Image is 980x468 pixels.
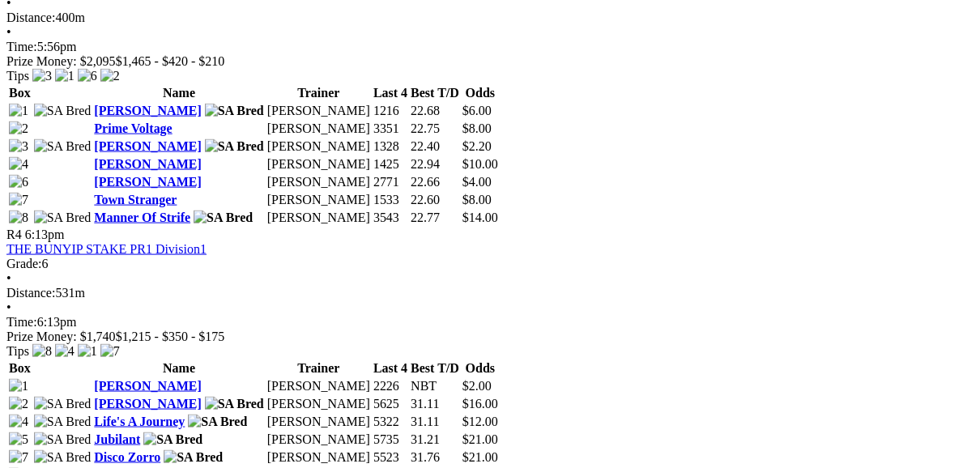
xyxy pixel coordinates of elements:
[78,69,97,83] img: 6
[373,449,408,466] td: 5523
[410,103,460,119] td: 22.68
[373,103,408,119] td: 1216
[6,40,974,54] div: 5:56pm
[462,397,498,411] span: $16.00
[266,378,371,394] td: [PERSON_NAME]
[9,361,31,375] span: Box
[266,103,371,119] td: [PERSON_NAME]
[373,156,408,172] td: 1425
[462,432,498,446] span: $21.00
[9,139,28,154] img: 3
[410,414,460,430] td: 31.11
[9,415,28,429] img: 4
[462,193,492,206] span: $8.00
[32,69,52,83] img: 3
[9,104,28,118] img: 1
[164,450,223,465] img: SA Bred
[94,397,201,411] a: [PERSON_NAME]
[6,271,11,285] span: •
[410,85,460,101] th: Best T/D
[266,121,371,137] td: [PERSON_NAME]
[6,286,974,300] div: 531m
[143,432,202,447] img: SA Bred
[410,156,460,172] td: 22.94
[6,315,974,330] div: 6:13pm
[266,432,371,448] td: [PERSON_NAME]
[194,211,253,225] img: SA Bred
[410,378,460,394] td: NBT
[373,138,408,155] td: 1328
[78,344,97,359] img: 1
[100,69,120,83] img: 2
[34,397,92,411] img: SA Bred
[6,11,974,25] div: 400m
[34,450,92,465] img: SA Bred
[462,360,499,377] th: Odds
[6,257,974,271] div: 6
[55,69,75,83] img: 1
[94,175,201,189] a: [PERSON_NAME]
[410,192,460,208] td: 22.60
[462,415,498,428] span: $12.00
[266,192,371,208] td: [PERSON_NAME]
[266,396,371,412] td: [PERSON_NAME]
[462,85,499,101] th: Odds
[6,69,29,83] span: Tips
[116,330,225,343] span: $1,215 - $350 - $175
[9,432,28,447] img: 5
[266,210,371,226] td: [PERSON_NAME]
[373,432,408,448] td: 5735
[6,54,974,69] div: Prize Money: $2,095
[34,211,92,225] img: SA Bred
[9,193,28,207] img: 7
[94,450,160,464] a: Disco Zorro
[188,415,247,429] img: SA Bred
[93,360,265,377] th: Name
[94,193,177,206] a: Town Stranger
[94,121,172,135] a: Prime Voltage
[462,104,492,117] span: $6.00
[462,139,492,153] span: $2.20
[116,54,225,68] span: $1,465 - $420 - $210
[410,174,460,190] td: 22.66
[34,139,92,154] img: SA Bred
[410,121,460,137] td: 22.75
[266,156,371,172] td: [PERSON_NAME]
[9,450,28,465] img: 7
[6,40,37,53] span: Time:
[6,344,29,358] span: Tips
[373,121,408,137] td: 3351
[205,139,264,154] img: SA Bred
[32,344,52,359] img: 8
[410,360,460,377] th: Best T/D
[462,450,498,464] span: $21.00
[94,415,185,428] a: Life's A Journey
[410,449,460,466] td: 31.76
[410,210,460,226] td: 22.77
[6,25,11,39] span: •
[94,379,201,393] a: [PERSON_NAME]
[266,414,371,430] td: [PERSON_NAME]
[266,449,371,466] td: [PERSON_NAME]
[6,257,42,270] span: Grade:
[6,330,974,344] div: Prize Money: $1,740
[462,175,492,189] span: $4.00
[205,397,264,411] img: SA Bred
[6,300,11,314] span: •
[410,138,460,155] td: 22.40
[373,85,408,101] th: Last 4
[266,360,371,377] th: Trainer
[6,228,22,241] span: R4
[25,228,65,241] span: 6:13pm
[266,85,371,101] th: Trainer
[55,344,75,359] img: 4
[462,379,492,393] span: $2.00
[34,104,92,118] img: SA Bred
[373,174,408,190] td: 2771
[6,286,55,300] span: Distance:
[9,211,28,225] img: 8
[94,157,201,171] a: [PERSON_NAME]
[9,157,28,172] img: 4
[373,378,408,394] td: 2226
[373,396,408,412] td: 5625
